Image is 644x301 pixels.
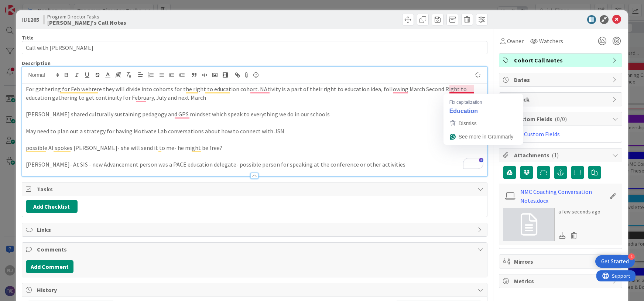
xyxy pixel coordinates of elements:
label: Title [22,34,34,41]
p: [PERSON_NAME] shared culturally sustaining pedagogy and GPS mindset which speak to everything we ... [26,110,484,119]
button: Add Checklist [26,200,78,213]
span: Attachments [514,151,609,160]
p: For gathering for Feb wehrere they will divide into cohorts for the right to education cohort. NA... [26,85,484,102]
span: Owner [507,37,524,45]
span: ID [22,15,39,24]
div: 4 [628,253,635,260]
b: [PERSON_NAME]'s Call Notes [47,20,126,25]
span: Description [22,60,51,66]
span: Block [514,95,609,104]
span: Cohort Call Notes [514,56,609,65]
div: Open Get Started checklist, remaining modules: 4 [595,255,635,268]
span: ( 1 ) [552,151,559,159]
div: Get Started [601,258,629,265]
span: Metrics [514,277,609,285]
span: Mirrors [514,257,609,266]
div: a few seconds ago [558,208,600,216]
b: 1265 [27,16,39,23]
span: Watchers [539,37,563,45]
span: Support [16,1,34,10]
span: Links [37,225,474,234]
span: Custom Fields [514,114,609,123]
a: Manage Custom Fields [503,130,560,138]
span: Tasks [37,185,474,194]
span: ( 0/0 ) [555,115,567,123]
span: Program Director Tasks [47,14,126,20]
p: [PERSON_NAME]- At SIS - new Advancement person was a PACE education delegate- possible person for... [26,160,484,169]
a: NMC Coaching Conversation Notes.docx [520,187,606,205]
input: type card name here... [22,41,488,54]
span: Comments [37,245,474,254]
p: May need to plan out a strategy for having Motivate Lab conversations about how to connect with JSN [26,127,484,136]
span: Dates [514,75,609,84]
button: Add Comment [26,260,73,273]
div: Download [558,231,566,240]
p: possible AI spokes [PERSON_NAME]- she will send it to me- he might be free? [26,144,484,152]
div: To enrich screen reader interactions, please activate Accessibility in Grammarly extension settings [22,83,487,176]
span: History [37,285,474,294]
